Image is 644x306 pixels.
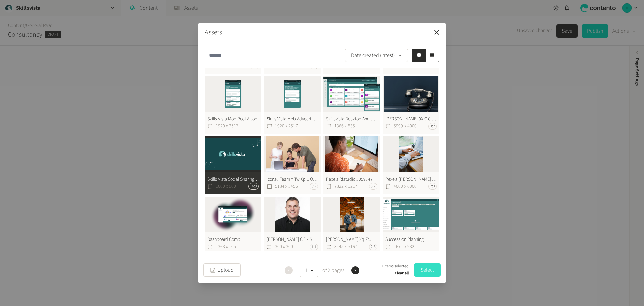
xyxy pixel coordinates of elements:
button: Upload [203,263,241,277]
span: 1 items selected [382,263,409,269]
button: Date created (latest) [345,49,408,62]
button: Select [414,263,441,277]
button: 1 [300,264,318,277]
button: Assets [205,27,222,37]
span: of 2 pages [321,266,344,274]
button: Clear all [395,269,409,277]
